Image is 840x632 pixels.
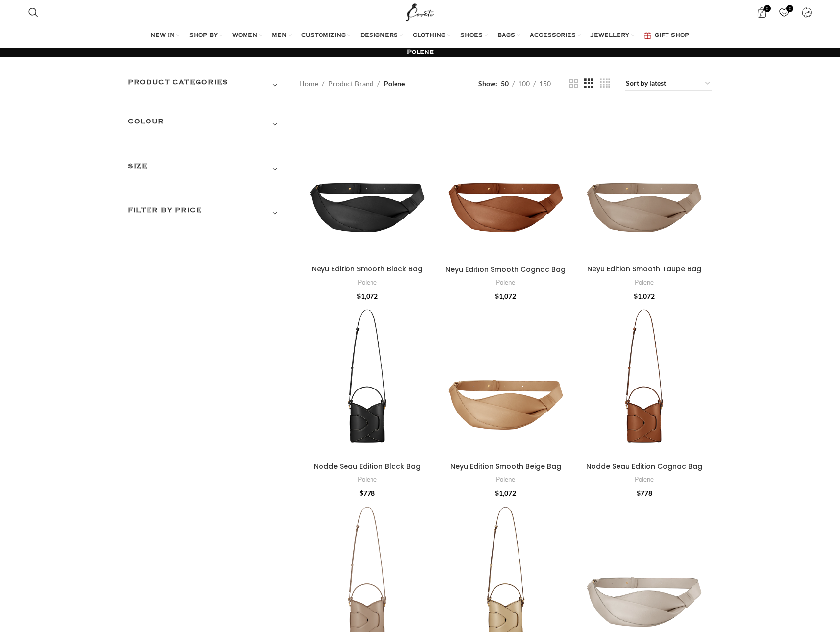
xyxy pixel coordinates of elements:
a: Neyu Edition Smooth Beige Bag [438,302,574,458]
span: GIFT SHOP [655,32,689,40]
a: Neyu Edition Smooth Taupe Bag [576,105,712,260]
span: ACCESSORIES [530,32,576,40]
a: Polene [358,475,377,484]
bdi: 778 [637,489,652,497]
img: GiftBag [644,32,651,39]
span: SHOP BY [189,32,218,40]
a: ACCESSORIES [530,26,581,46]
span: CUSTOMIZING [301,32,346,40]
a: Neyu Edition Smooth Black Bag [312,264,422,274]
div: Main navigation [24,26,816,46]
a: Neyu Edition Smooth Cognac Bag [438,105,574,261]
a: GIFT SHOP [644,26,689,46]
span: NEW IN [150,32,174,40]
a: Nodde Seau Edition Cognac Bag [576,302,712,457]
a: SHOES [460,26,488,46]
span: $ [495,489,499,497]
a: Polene [496,475,515,484]
div: My Wishlist [774,2,794,22]
bdi: 1,072 [634,292,655,300]
a: CUSTOMIZING [301,26,350,46]
a: Neyu Edition Smooth Taupe Bag [587,264,701,274]
span: JEWELLERY [591,32,629,40]
a: Polene [358,278,377,287]
span: WOMEN [232,32,257,40]
bdi: 1,072 [357,292,378,300]
bdi: 1,072 [495,292,516,300]
span: 0 [764,5,771,12]
span: MEN [272,32,287,40]
a: DESIGNERS [360,26,403,46]
span: $ [634,292,638,300]
a: BAGS [497,26,520,46]
a: Nodde Seau Edition Black Bag [299,302,435,457]
a: JEWELLERY [591,26,634,46]
a: Neyu Edition Smooth Cognac Bag [445,265,566,274]
h3: COLOUR [128,116,285,133]
a: WOMEN [232,26,262,46]
span: CLOTHING [413,32,445,40]
a: Neyu Edition Smooth Black Bag [299,105,435,260]
a: Search [24,2,43,22]
bdi: 778 [359,489,375,497]
a: MEN [272,26,292,46]
a: Site logo [404,7,437,16]
span: DESIGNERS [360,32,398,40]
a: Polene [635,475,654,484]
span: $ [495,292,499,300]
a: SHOP BY [189,26,222,46]
a: Neyu Edition Smooth Beige Bag [450,462,561,471]
a: Polene [496,278,515,287]
span: $ [637,489,641,497]
span: $ [357,292,361,300]
h3: SIZE [128,161,285,177]
span: $ [359,489,363,497]
a: 0 [751,2,771,22]
a: 0 [774,2,794,22]
a: Nodde Seau Edition Black Bag [314,462,420,471]
h3: Product categories [128,77,285,94]
a: Polene [635,278,654,287]
span: SHOES [460,32,483,40]
span: BAGS [497,32,515,40]
a: NEW IN [150,26,179,46]
h3: Filter by price [128,205,285,221]
bdi: 1,072 [495,489,516,497]
span: 0 [786,5,793,12]
a: CLOTHING [413,26,450,46]
a: Nodde Seau Edition Cognac Bag [586,462,702,471]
